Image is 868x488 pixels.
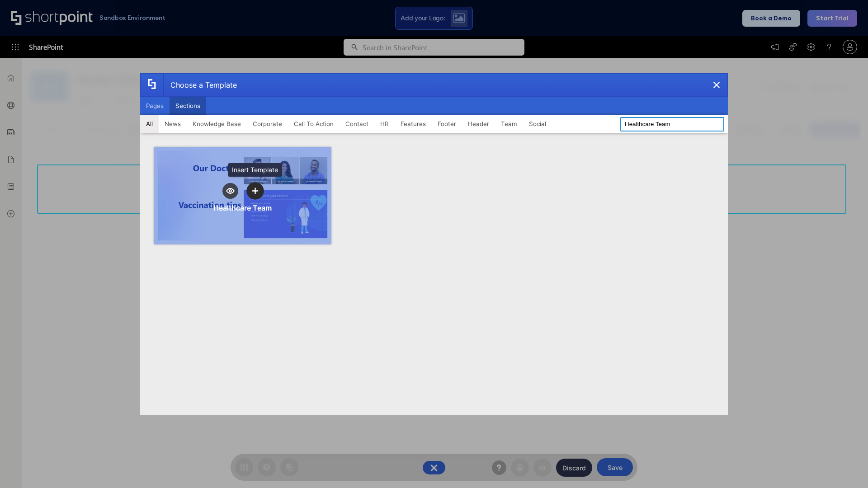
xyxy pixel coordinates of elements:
[395,115,432,133] button: Features
[140,115,159,133] button: All
[620,117,724,131] input: Search
[523,115,552,133] button: Social
[163,74,237,96] div: Choose a Template
[432,115,462,133] button: Footer
[823,445,868,488] iframe: Chat Widget
[495,115,523,133] button: Team
[247,115,288,133] button: Corporate
[288,115,340,133] button: Call To Action
[159,115,187,133] button: News
[140,73,728,415] div: template selector
[340,115,374,133] button: Contact
[187,115,247,133] button: Knowledge Base
[374,115,395,133] button: HR
[213,203,272,212] div: Healthcare Team
[462,115,495,133] button: Header
[140,97,170,115] button: Pages
[170,97,206,115] button: Sections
